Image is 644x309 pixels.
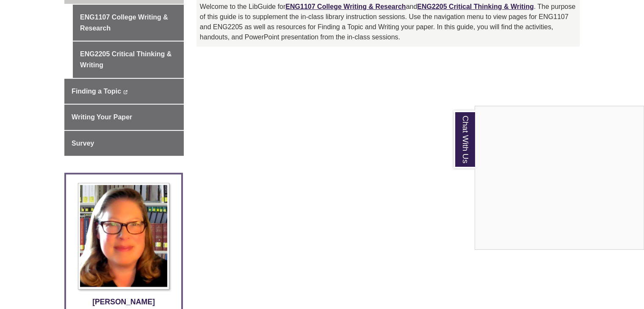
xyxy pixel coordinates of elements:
span: Survey [72,140,94,147]
a: Finding a Topic [64,79,184,104]
div: Chat With Us [475,106,644,250]
a: Writing Your Paper [64,105,184,130]
iframe: Chat Widget [475,106,644,249]
a: ENG1107 College Writing & Research [285,3,406,10]
img: Profile Photo [78,183,169,290]
a: Profile Photo [PERSON_NAME] [72,183,175,308]
a: Survey [64,131,184,156]
a: ENG1107 College Writing & Research [73,5,184,41]
span: Finding a Topic [72,88,121,95]
p: Welcome to the LibGuide for and . The purpose of this guide is to supplement the in-class library... [200,2,576,42]
a: Chat With Us [453,110,475,168]
a: ENG2205 Critical Thinking & Writing [73,41,184,77]
a: ENG2205 Critical Thinking & Writing [417,3,533,10]
div: [PERSON_NAME] [72,296,175,308]
span: Writing Your Paper [72,113,132,121]
i: This link opens in a new window [123,90,128,94]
